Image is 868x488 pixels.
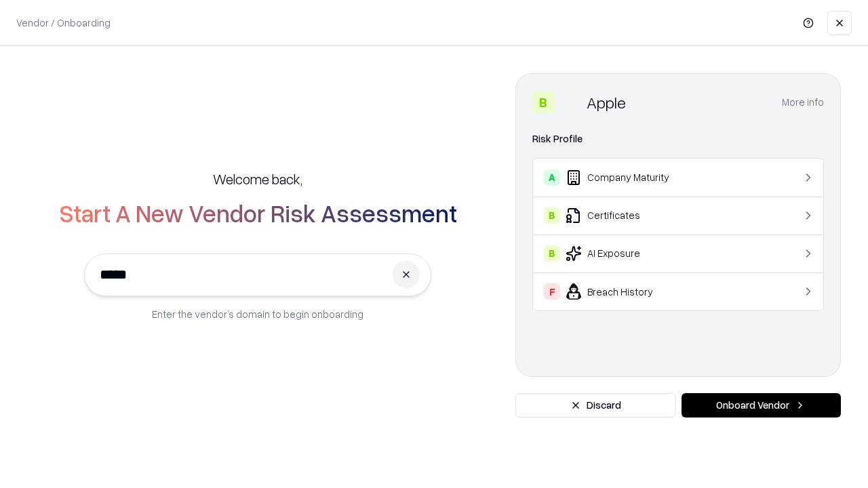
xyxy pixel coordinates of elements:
div: Risk Profile [532,131,824,147]
div: B [544,207,560,224]
div: AI Exposure [544,245,764,262]
div: A [544,169,560,186]
div: F [544,283,560,300]
p: Enter the vendor’s domain to begin onboarding [152,307,363,321]
div: B [532,91,554,113]
button: Discard [515,393,676,418]
div: Company Maturity [544,169,764,186]
p: Vendor / Onboarding [16,16,111,30]
button: More info [782,90,824,115]
div: B [544,245,560,262]
div: Apple [587,91,626,113]
div: Breach History [544,283,764,300]
button: Onboard Vendor [682,393,841,418]
h2: Start A New Vendor Risk Assessment [59,199,457,226]
div: Certificates [544,207,764,224]
img: Apple [559,91,581,113]
h5: Welcome back, [213,169,302,188]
